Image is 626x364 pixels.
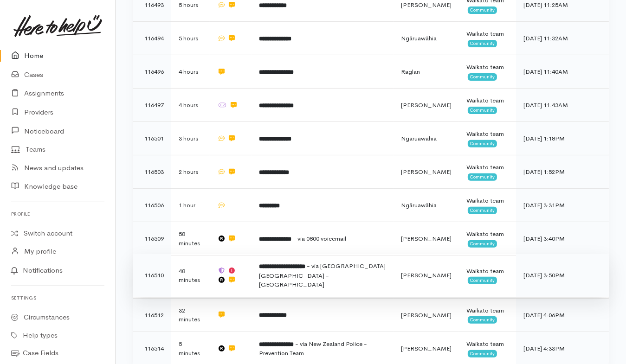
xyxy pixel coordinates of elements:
span: - via New Zealand Police - Prevention Team [259,340,367,358]
td: 48 minutes [171,254,210,297]
span: Community [468,240,497,248]
td: 116512 [133,298,171,332]
td: 116506 [133,189,171,222]
td: 116497 [133,89,171,122]
td: 32 minutes [171,298,210,332]
td: 116509 [133,222,171,255]
td: [DATE] 3:40PM [516,222,609,255]
span: Raglan [401,68,420,76]
span: Community [468,277,497,284]
span: Community [468,40,497,47]
span: Community [468,6,497,14]
td: 116501 [133,122,171,155]
td: Waikato team [459,22,516,55]
span: Ngāruawāhia [401,34,437,42]
td: Waikato team [459,89,516,122]
td: 2 hours [171,155,210,189]
td: Waikato team [459,155,516,189]
td: 116503 [133,155,171,189]
span: Community [468,73,497,81]
td: 58 minutes [171,222,210,255]
span: [PERSON_NAME] [401,271,452,279]
td: 116510 [133,254,171,297]
td: [DATE] 1:52PM [516,155,609,189]
td: 5 hours [171,22,210,55]
span: [PERSON_NAME] [401,101,452,109]
span: Ngāruawāhia [401,201,437,209]
td: Waikato team [459,254,516,297]
span: Community [468,140,497,147]
span: [PERSON_NAME] [401,235,452,243]
td: Waikato team [459,55,516,89]
td: [DATE] 11:43AM [516,89,609,122]
td: 4 hours [171,89,210,122]
span: - via [GEOGRAPHIC_DATA] [GEOGRAPHIC_DATA] - [GEOGRAPHIC_DATA] [259,262,386,288]
td: Waikato team [459,298,516,332]
td: [DATE] 3:50PM [516,254,609,297]
span: Community [468,173,497,181]
td: 1 hour [171,189,210,222]
td: Waikato team [459,189,516,222]
span: Ngāruawāhia [401,134,437,142]
span: [PERSON_NAME] [401,345,452,352]
td: Waikato team [459,122,516,155]
td: [DATE] 4:06PM [516,298,609,332]
span: [PERSON_NAME] [401,311,452,319]
td: Waikato team [459,222,516,255]
span: [PERSON_NAME] [401,1,452,9]
td: 116494 [133,22,171,55]
td: [DATE] 11:32AM [516,22,609,55]
span: [PERSON_NAME] [401,168,452,176]
span: Community [468,107,497,114]
td: [DATE] 1:18PM [516,122,609,155]
td: 4 hours [171,55,210,89]
span: Community [468,316,497,324]
span: Community [468,207,497,214]
td: [DATE] 11:40AM [516,55,609,89]
span: - via 0800 voicemail [293,235,346,243]
td: [DATE] 3:31PM [516,189,609,222]
h6: Settings [11,292,104,304]
span: Community [468,350,497,358]
td: 3 hours [171,122,210,155]
h6: Profile [11,208,104,220]
td: 116496 [133,55,171,89]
